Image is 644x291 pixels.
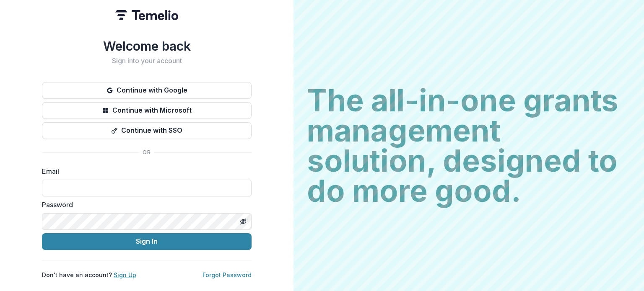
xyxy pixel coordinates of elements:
[115,10,178,20] img: Temelio
[42,102,252,119] button: Continue with Microsoft
[236,215,250,228] button: Toggle password visibility
[114,271,136,278] a: Sign Up
[42,270,136,279] p: Don't have an account?
[42,82,252,99] button: Continue with Google
[42,233,252,250] button: Sign In
[42,39,252,54] h1: Welcome back
[42,122,252,139] button: Continue with SSO
[42,57,252,65] h2: Sign into your account
[42,166,247,176] label: Email
[42,200,247,210] label: Password
[203,271,252,278] a: Forgot Password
